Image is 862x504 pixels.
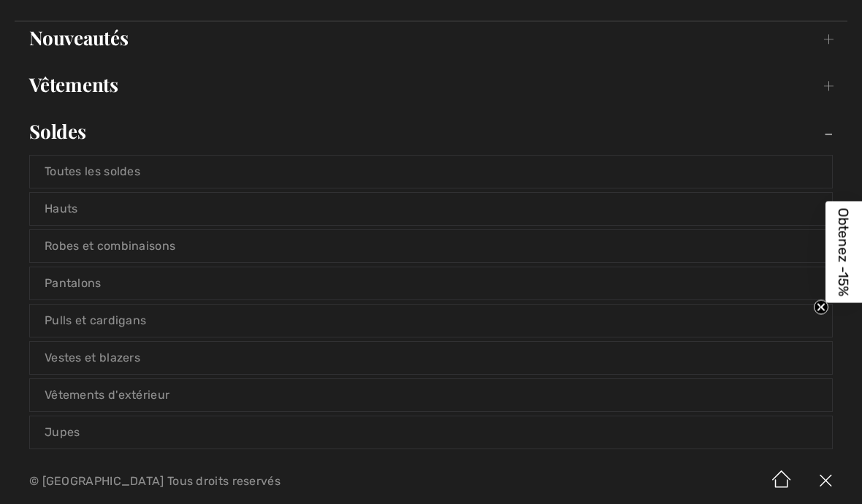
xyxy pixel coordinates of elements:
[15,22,847,54] a: Nouveautés
[29,476,506,486] p: © [GEOGRAPHIC_DATA] Tous droits reservés
[760,459,804,504] img: Accueil
[30,156,832,188] a: Toutes les soldes
[30,193,832,225] a: Hauts
[825,202,862,303] div: Obtenez -15%Close teaser
[30,230,832,262] a: Robes et combinaisons
[30,379,832,411] a: Vêtements d'extérieur
[836,208,853,297] span: Obtenez -15%
[15,115,847,148] a: Soldes
[30,416,832,448] a: Jupes
[15,69,847,101] a: Vêtements
[804,459,847,504] img: X
[30,267,832,299] a: Pantalons
[814,300,828,315] button: Close teaser
[34,10,64,23] span: Chat
[30,305,832,337] a: Pulls et cardigans
[30,342,832,374] a: Vestes et blazers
